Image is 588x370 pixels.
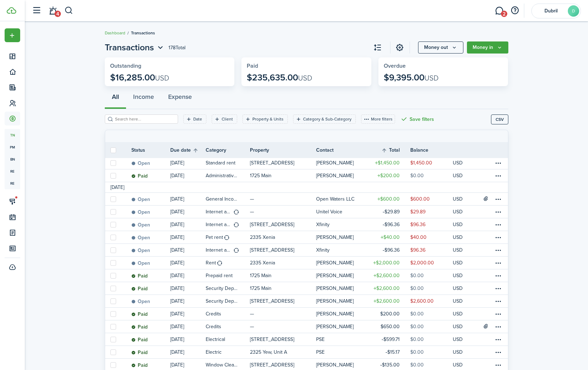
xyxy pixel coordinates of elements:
a: $600.00 [368,193,410,205]
p: USD [453,297,463,305]
a: [PERSON_NAME] [316,169,368,182]
a: Paid [131,346,170,358]
a: Standard rent [206,157,250,169]
a: USD [453,193,472,205]
a: $1,450.00 [410,157,453,169]
span: bn [5,153,20,165]
table-amount-description: $2,600.00 [410,297,434,305]
a: $96.36 [368,244,410,256]
span: Transactions [105,41,154,54]
table-amount-description: $2,000.00 [410,259,434,267]
status: Open [131,161,150,166]
p: [DATE] [170,297,184,305]
a: [DATE] [170,295,206,307]
p: 2325 Yew, Unit A [250,348,287,356]
button: Open resource center [509,5,521,17]
table-info-title: Electrical [206,336,225,343]
img: TenantCloud [7,7,16,14]
th: Sort [381,146,410,155]
table-amount-title: $650.00 [381,323,400,330]
a: Paid [131,333,170,346]
span: Transactions [131,30,155,36]
table-amount-description: $0.00 [410,323,424,330]
p: [DATE] [170,195,184,203]
a: Open [131,257,170,269]
a: [PERSON_NAME] [316,231,368,243]
p: [STREET_ADDRESS] [250,246,294,254]
table-amount-title: $2,600.00 [373,272,400,279]
a: $200.00 [368,169,410,182]
p: 1725 Main [250,172,272,179]
p: [DATE] [170,348,184,356]
filter-tag: Open filter [242,114,288,124]
a: Open [131,206,170,218]
button: Income [126,88,161,109]
button: Transactions [105,41,165,54]
a: PSE [316,346,368,358]
a: $2,000.00 [410,257,453,269]
a: [PERSON_NAME] [316,320,368,333]
table-profile-info-text: [PERSON_NAME] [316,286,354,291]
a: [STREET_ADDRESS] [250,295,316,307]
a: USD [453,282,472,295]
p: USD [453,172,463,179]
filter-tag: Open filter [183,114,206,124]
p: USD [453,310,463,318]
status: Paid [131,273,148,279]
a: pm [5,141,20,153]
filter-tag: Open filter [293,114,356,124]
a: Xfinity [316,244,368,256]
p: [DATE] [170,285,184,292]
a: USD [453,320,472,333]
a: [STREET_ADDRESS] [250,218,316,231]
filter-tag-label: Category & Sub-Category [303,116,352,122]
p: [DATE] [170,361,184,369]
a: [PERSON_NAME] [316,269,368,282]
a: Credits [206,308,250,320]
status: Paid [131,337,148,343]
a: $29.89 [368,206,410,218]
a: $2,600.00 [410,295,453,307]
a: $2,600.00 [368,295,410,307]
a: Paid [131,320,170,333]
a: USD [453,169,472,182]
a: USD [453,206,472,218]
p: [STREET_ADDRESS] [250,159,294,167]
p: USD [453,246,463,254]
button: Expense [161,88,199,109]
table-amount-description: $0.00 [410,336,424,343]
p: 1725 Main [250,272,272,279]
table-amount-title: $200.00 [380,310,400,318]
a: PSE [316,333,368,346]
table-amount-description: $0.00 [410,272,424,279]
a: 1725 Main [250,169,316,182]
a: [PERSON_NAME] [316,257,368,269]
a: $600.00 [410,193,453,205]
table-amount-title: $600.00 [377,195,400,203]
a: $40.00 [410,231,453,243]
table-amount-description: $0.00 [410,285,424,292]
p: USD [453,195,463,203]
widget-stats-title: Paid [247,63,366,69]
status: Open [131,248,150,253]
status: Open [131,299,150,304]
a: USD [453,257,472,269]
a: $1,450.00 [368,157,410,169]
a: 2335 Xenia [250,257,316,269]
a: Credits [206,320,250,333]
p: [DATE] [170,310,184,318]
table-amount-title: $2,000.00 [373,259,400,267]
table-amount-description: $600.00 [410,195,430,203]
p: — [250,208,254,215]
span: tn [5,129,20,141]
header-page-total: 178 Total [169,44,185,51]
a: [DATE] [170,346,206,358]
a: $599.71 [368,333,410,346]
status: Paid [131,312,148,317]
a: [DATE] [170,157,206,169]
filter-tag-label: Client [222,116,233,122]
a: [DATE] [170,333,206,346]
a: USD [453,218,472,231]
p: [DATE] [170,336,184,343]
table-amount-description: $0.00 [410,172,424,179]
